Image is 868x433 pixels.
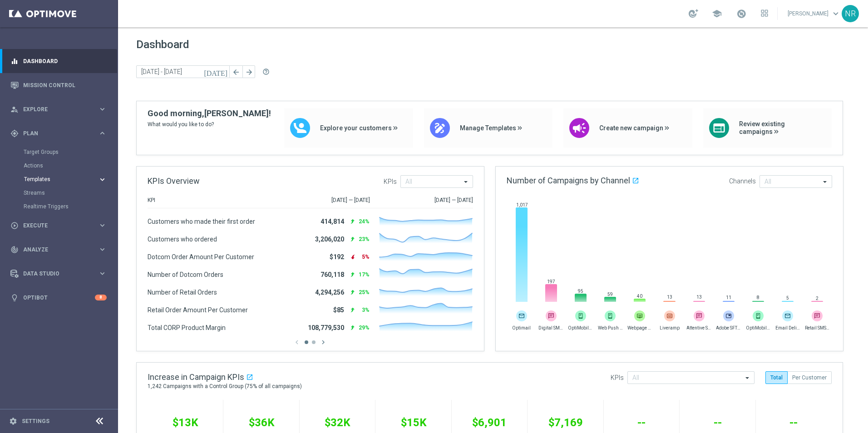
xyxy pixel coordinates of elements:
[98,129,107,138] i: keyboard_arrow_right
[24,189,94,197] a: Streams
[98,221,107,230] i: keyboard_arrow_right
[10,73,107,97] div: Mission Control
[23,271,98,276] span: Data Studio
[24,159,117,172] div: Actions
[98,269,107,278] i: keyboard_arrow_right
[10,222,107,229] button: play_circle_outline Execute keyboard_arrow_right
[10,294,107,301] button: lightbulb Optibot 8
[10,58,107,65] button: equalizer Dashboard
[24,145,117,159] div: Target Groups
[23,49,107,73] a: Dashboard
[10,294,19,302] i: lightbulb
[10,270,107,277] button: Data Studio keyboard_arrow_right
[98,105,107,113] i: keyboard_arrow_right
[23,223,98,228] span: Execute
[24,162,94,169] a: Actions
[23,73,107,97] a: Mission Control
[10,130,107,137] button: gps_fixed Plan keyboard_arrow_right
[23,285,95,310] a: Optibot
[22,418,49,424] a: Settings
[24,203,94,210] a: Realtime Triggers
[24,186,117,200] div: Streams
[10,246,19,254] i: track_changes
[10,105,98,113] div: Explore
[10,82,107,89] button: Mission Control
[712,9,722,19] span: school
[23,247,98,252] span: Analyze
[98,175,107,184] i: keyboard_arrow_right
[98,245,107,254] i: keyboard_arrow_right
[10,106,107,113] button: person_search Explore keyboard_arrow_right
[10,285,107,310] div: Optibot
[24,200,117,213] div: Realtime Triggers
[24,172,117,186] div: Templates
[10,221,98,230] div: Execute
[24,177,98,182] div: Templates
[9,417,17,425] i: settings
[24,148,94,156] a: Target Groups
[23,107,98,112] span: Explore
[10,246,107,253] button: track_changes Analyze keyboard_arrow_right
[10,221,19,230] i: play_circle_outline
[787,7,842,20] a: [PERSON_NAME]keyboard_arrow_down
[10,57,19,65] i: equalizer
[10,49,107,73] div: Dashboard
[95,295,107,300] div: 8
[23,131,98,136] span: Plan
[842,5,859,22] div: NR
[24,176,107,183] button: Templates keyboard_arrow_right
[10,129,98,138] div: Plan
[24,177,89,182] span: Templates
[10,129,19,138] i: gps_fixed
[10,105,19,113] i: person_search
[10,270,98,278] div: Data Studio
[831,9,841,19] span: keyboard_arrow_down
[10,246,98,254] div: Analyze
